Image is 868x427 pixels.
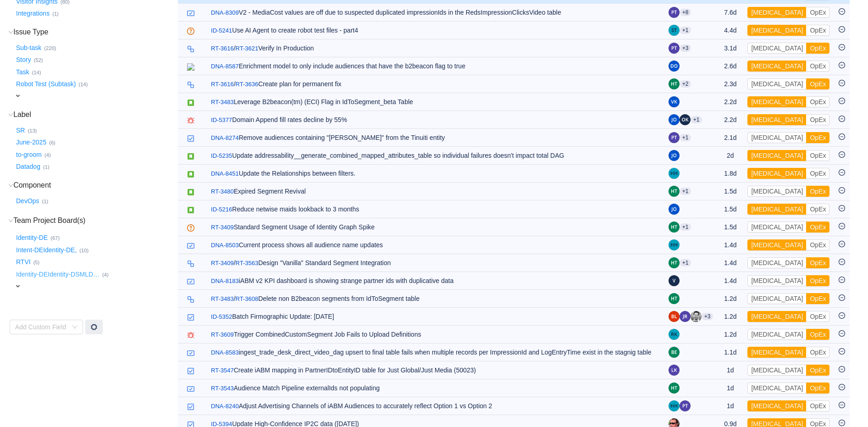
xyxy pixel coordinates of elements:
button: [MEDICAL_DATA] [747,114,807,125]
small: (4) [102,272,109,277]
td: Reduce netwise maids lookback to 3 months [206,200,664,218]
button: OpEx [806,7,829,18]
button: [MEDICAL_DATA] [747,204,807,215]
td: 2.6d [718,57,743,75]
i: icon: minus-circle [839,241,845,247]
td: 1.2d [718,290,743,308]
img: 10320 [187,28,194,35]
h3: Issue Type [14,28,177,37]
img: HH [669,400,680,411]
img: HT [669,186,680,197]
button: OpEx [806,43,829,54]
a: ID-5235 [211,151,232,161]
a: ID-5352 [211,312,232,322]
img: 13577 [187,63,194,71]
i: icon: down [8,30,13,35]
img: JO [669,150,680,161]
img: 10303 [187,332,194,339]
td: 1.1d [718,344,743,361]
small: (1) [52,11,59,17]
i: icon: minus-circle [839,133,845,140]
small: (10) [79,248,88,253]
a: RT-3409 [211,223,234,232]
td: 1.8d [718,165,743,183]
i: icon: minus-circle [839,62,845,68]
button: OpEx [806,61,829,72]
button: DevOps [14,194,42,208]
button: OpEx [806,239,829,250]
button: [MEDICAL_DATA] [747,311,807,322]
a: RT-3621 [236,44,259,53]
td: Audience Match Pipeline externalIds not populating [206,379,664,397]
td: 1d [718,397,743,415]
i: icon: minus-circle [839,98,845,104]
td: Leverage B2beacon(tm) (ECI) Flag in IdToSegment_beta Table [206,93,664,111]
button: RTVI [14,255,33,270]
img: BL [669,311,680,322]
button: OpEx [806,150,829,161]
td: Create iABM mapping in PartnerIDtoEntityID table for Just Global/Just Media (50023) [206,361,664,379]
h3: Team Project Board(s) [14,215,177,227]
button: Identity-DEIdentity-DSMLD… [14,267,102,282]
a: RT-3480 [211,187,234,196]
small: (4) [44,152,51,158]
button: [MEDICAL_DATA] [747,61,807,72]
aui-badge: +2 [680,80,691,88]
button: OpEx [806,365,829,376]
img: KM [691,311,702,322]
td: 1.5d [718,183,743,200]
button: [MEDICAL_DATA] [747,239,807,250]
i: icon: down [8,112,13,117]
a: RT-3608 [236,294,259,304]
img: 10315 [187,171,194,178]
i: icon: minus-circle [839,384,845,390]
a: ID-5377 [211,116,232,125]
td: Standard Segment Usage of Identity Graph Spike [206,218,664,236]
button: OpEx [806,168,829,179]
td: Expired Segment Revival [206,183,664,200]
small: (14) [32,70,41,75]
a: DNA-8309 [211,8,239,17]
img: HT [669,293,680,304]
td: 1.5d [718,218,743,236]
button: Sub-task [14,40,44,55]
small: (5) [33,260,40,265]
img: JO [669,204,680,215]
span: / [211,44,236,52]
button: [MEDICAL_DATA] [747,293,807,304]
td: Current process shows all audience name updates [206,236,664,254]
td: 2.3d [718,75,743,93]
td: Use AI Agent to create robot test files - part4 [206,22,664,39]
button: Datadog [14,160,43,174]
img: JR [680,311,691,322]
img: 10318 [187,367,194,375]
i: icon: minus-circle [839,116,845,122]
td: iABM v2 KPI dashboard is showing strange partner ids with duplicative data [206,272,664,290]
div: Add Custom Field [15,322,67,332]
span: / [211,259,236,266]
td: 2.1d [718,129,743,147]
a: DNA-8240 [211,402,239,411]
img: HT [669,257,680,268]
a: RT-3616 [211,44,234,53]
i: icon: minus-circle [839,26,845,33]
img: PT [669,43,680,54]
button: [MEDICAL_DATA] [747,329,807,340]
a: RT-3609 [211,330,234,339]
button: OpEx [806,25,829,36]
td: Adjust Advertising Channels of iABM Audiences to accurately reflect Option 1 vs Option 2 [206,397,664,415]
a: DNA-8583 [211,348,239,357]
i: icon: minus-circle [839,259,845,265]
button: OpEx [806,293,829,304]
button: [MEDICAL_DATA] [747,257,807,268]
img: 10316 [187,296,194,303]
button: [MEDICAL_DATA] [747,400,807,411]
button: [MEDICAL_DATA] [747,132,807,143]
img: 10300 [187,278,194,285]
button: Identity-DE [14,231,50,245]
button: [MEDICAL_DATA] [747,365,807,376]
a: RT-3543 [211,384,234,393]
td: Trigger CombinedCustomSegment Job Fails to Upload Definitions [206,326,664,344]
img: 10318 [187,135,194,142]
td: Remove audiences containing "[PERSON_NAME]" from the Tinuiti entity [206,129,664,147]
